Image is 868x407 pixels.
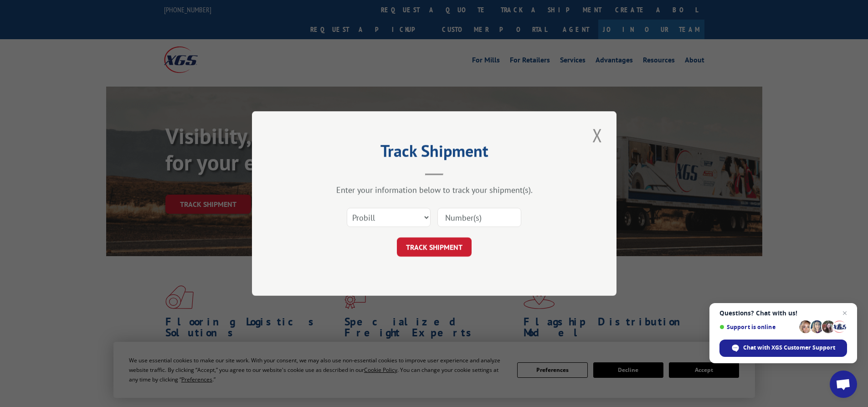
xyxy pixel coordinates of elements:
[298,144,571,162] h2: Track Shipment
[437,208,521,227] input: Number(s)
[397,237,472,257] button: TRACK SHIPMENT
[719,324,796,330] span: Support is online
[298,185,571,195] div: Enter your information below to track your shipment(s).
[830,371,857,398] a: Open chat
[743,344,835,352] span: Chat with XGS Customer Support
[590,123,605,148] button: Close modal
[719,309,847,317] span: Questions? Chat with us!
[719,340,847,357] span: Chat with XGS Customer Support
